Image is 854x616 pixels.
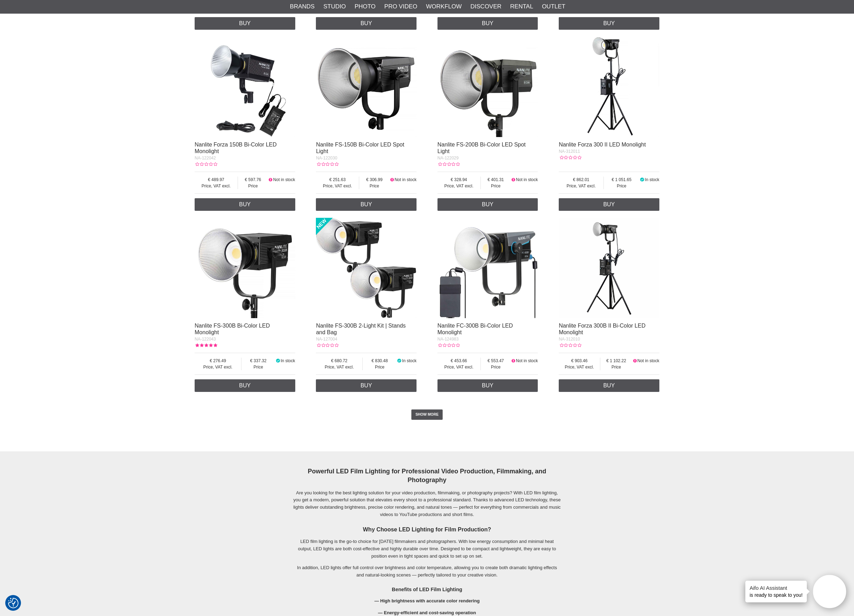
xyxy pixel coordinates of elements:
i: Not in stock [632,358,637,363]
span: 489.97 [195,177,238,183]
a: Discover [470,2,501,11]
a: Photo [355,2,376,11]
a: Buy [195,379,295,392]
span: 328.94 [437,177,480,183]
a: Nanlite FS-300B 2-Light Kit | Stands and Bag [316,323,406,335]
a: Nanlite FS-200B Bi-Color LED Spot Light [437,142,526,154]
i: Not in stock [511,177,516,182]
span: Price [481,183,511,189]
i: Not in stock [511,358,516,363]
span: Price [604,183,639,189]
div: Customer rating: 0 [195,161,217,167]
img: Nanlite Forza 150B Bi-Color LED Monolight [195,37,295,137]
span: Price, VAT excl. [437,183,480,189]
img: Nanlite FS-150B Bi-Color LED Spot Light [316,37,417,137]
a: Buy [316,198,417,211]
a: Nanlite FS-300B Bi-Color LED Monolight [195,323,270,335]
span: 1 102.22 [600,358,632,364]
span: NA-312010 [559,337,580,342]
a: Studio [323,2,346,11]
span: Not in stock [395,177,417,182]
span: In stock [281,358,295,363]
span: NA-122030 [316,156,337,160]
span: Price, VAT excl. [316,183,359,189]
span: Price, VAT excl. [559,364,600,370]
a: Buy [559,198,659,211]
a: Workflow [426,2,462,11]
strong: — Energy-efficient and cost-saving operation [378,610,476,615]
span: NA-127004 [316,337,337,342]
a: Buy [559,17,659,30]
div: Customer rating: 0 [559,155,581,161]
i: Not in stock [268,177,273,182]
strong: — High brightness with accurate color rendering [374,598,479,603]
img: Nanlite FS-200B Bi-Color LED Spot Light [437,37,538,137]
span: 401.31 [481,177,511,183]
h4: Aifo AI Assistant [750,584,803,592]
span: Price [363,364,396,370]
span: Price, VAT excl. [559,183,603,189]
span: 453.66 [437,358,480,364]
div: Customer rating: 0 [559,342,581,349]
img: Nanlite FS-300B 2-Light Kit | Stands and Bag [316,218,417,318]
span: Not in stock [516,177,538,182]
span: 680.72 [316,358,362,364]
a: Nanlite Forza 150B Bi-Color LED Monolight [195,142,277,154]
div: Customer rating: 0 [437,342,460,349]
a: Buy [195,198,295,211]
span: 862.01 [559,177,603,183]
span: 251.63 [316,177,359,183]
span: 306.99 [359,177,389,183]
span: NA-122043 [195,337,216,342]
p: In addition, LED lights offer full control over brightness and color temperature, allowing you to... [293,564,561,579]
a: Buy [437,379,538,392]
a: Pro Video [384,2,417,11]
span: Price [481,364,511,370]
img: Revisit consent button [8,598,19,608]
a: Nanlite Forza 300 II LED Monolight [559,142,646,148]
p: Are you looking for the best lighting solution for your video production, filmmaking, or photogra... [293,489,561,518]
span: NA-312011 [559,149,580,154]
a: Buy [195,17,295,30]
a: Buy [559,379,659,392]
i: In stock [397,358,402,363]
img: Nanlite Forza 300B II Bi-Color LED Monolight [559,218,659,318]
span: Price, VAT excl. [195,183,238,189]
span: 337.32 [241,358,275,364]
strong: Powerful LED Film Lighting for Professional Video Production, Filmmaking, and Photography [308,468,547,484]
a: Nanlite FC-300B Bi-Color LED Monolight [437,323,513,335]
strong: Why Choose LED Lighting for Film Production? [363,526,491,532]
span: Not in stock [637,358,659,363]
div: Customer rating: 0 [437,161,460,167]
span: Not in stock [516,358,538,363]
span: 553.47 [481,358,511,364]
span: Price [359,183,389,189]
span: 830.48 [363,358,396,364]
span: NA-124983 [437,337,459,342]
a: Rental [510,2,533,11]
div: Customer rating: 5.00 [195,342,217,349]
div: Customer rating: 0 [316,342,338,349]
span: Not in stock [273,177,295,182]
img: Nanlite FC-300B Bi-Color LED Monolight [437,218,538,318]
a: Buy [437,17,538,30]
span: Price, VAT excl. [437,364,480,370]
span: Price, VAT excl. [316,364,362,370]
span: 597.76 [238,177,268,183]
a: Nanlite Forza 300B II Bi-Color LED Monolight [559,323,645,335]
strong: Benefits of LED Film Lighting [392,587,462,592]
a: Buy [316,17,417,30]
img: Nanlite Forza 300 II LED Monolight [559,37,659,137]
span: Price, VAT excl. [195,364,241,370]
p: LED film lighting is the go-to choice for [DATE] filmmakers and photographers. With low energy co... [293,538,561,560]
span: Price [600,364,632,370]
span: 903.46 [559,358,600,364]
div: Customer rating: 0 [316,161,338,167]
a: Buy [437,198,538,211]
span: In stock [645,177,659,182]
button: Consent Preferences [8,597,19,609]
a: SHOW MORE [411,409,443,420]
span: NA-122029 [437,156,459,160]
span: 1 051.65 [604,177,639,183]
div: is ready to speak to you! [745,581,807,602]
